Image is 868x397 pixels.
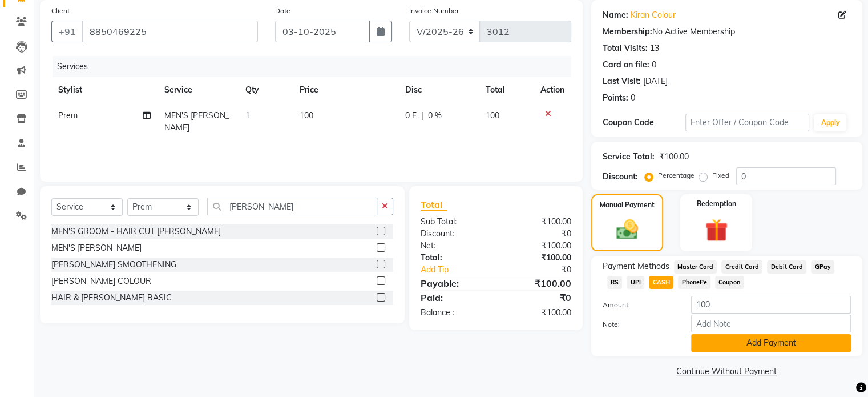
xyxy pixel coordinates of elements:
[603,171,638,183] div: Discount:
[82,21,258,42] input: Search by Name/Mobile/Email/Code
[412,276,496,290] div: Payable:
[603,75,641,87] div: Last Visit:
[51,275,151,287] div: [PERSON_NAME] COLOUR
[678,276,710,289] span: PhonePe
[691,296,851,314] input: Amount
[412,264,510,276] a: Add Tip
[496,276,580,290] div: ₹100.00
[603,59,649,71] div: Card on file:
[496,228,580,240] div: ₹0
[691,315,851,332] input: Add Note
[496,240,580,252] div: ₹100.00
[496,307,580,319] div: ₹100.00
[650,42,659,54] div: 13
[659,151,689,163] div: ₹100.00
[631,92,635,104] div: 0
[510,264,579,276] div: ₹0
[479,77,534,103] th: Total
[627,276,644,289] span: UPI
[164,110,229,133] span: MEN'S [PERSON_NAME]
[721,260,762,274] span: Credit Card
[685,114,810,131] input: Enter Offer / Coupon Code
[603,26,851,38] div: No Active Membership
[767,260,806,274] span: Debit Card
[600,200,655,210] label: Manual Payment
[412,228,496,240] div: Discount:
[51,292,172,304] div: HAIR & [PERSON_NAME] BASIC
[674,260,717,274] span: Master Card
[698,216,735,244] img: _gift.svg
[275,6,290,16] label: Date
[300,110,313,121] span: 100
[814,114,846,131] button: Apply
[603,9,628,21] div: Name:
[51,259,176,271] div: [PERSON_NAME] SMOOTHENING
[603,260,669,272] span: Payment Methods
[398,77,479,103] th: Disc
[53,56,580,77] div: Services
[691,334,851,352] button: Add Payment
[643,75,668,87] div: [DATE]
[245,110,250,121] span: 1
[715,276,744,289] span: Coupon
[496,216,580,228] div: ₹100.00
[603,92,628,104] div: Points:
[412,307,496,319] div: Balance :
[658,170,695,181] label: Percentage
[631,9,676,21] a: Kiran Colour
[486,110,499,121] span: 100
[412,240,496,252] div: Net:
[51,21,83,42] button: +91
[421,199,447,211] span: Total
[412,216,496,228] div: Sub Total:
[51,226,221,238] div: MEN'S GROOM - HAIR CUT [PERSON_NAME]
[207,198,377,215] input: Search or Scan
[811,260,834,274] span: GPay
[58,110,78,121] span: Prem
[496,291,580,304] div: ₹0
[51,6,70,16] label: Client
[712,170,729,181] label: Fixed
[649,276,673,289] span: CASH
[594,300,683,310] label: Amount:
[594,366,860,378] a: Continue Without Payment
[603,42,648,54] div: Total Visits:
[421,110,423,122] span: |
[428,110,442,122] span: 0 %
[412,291,496,304] div: Paid:
[409,6,459,16] label: Invoice Number
[594,319,683,330] label: Note:
[652,59,656,71] div: 0
[51,242,142,254] div: MEN'S [PERSON_NAME]
[239,77,293,103] th: Qty
[412,252,496,264] div: Total:
[51,77,158,103] th: Stylist
[603,117,685,129] div: Coupon Code
[534,77,571,103] th: Action
[405,110,417,122] span: 0 F
[609,217,645,242] img: _cash.svg
[697,199,736,209] label: Redemption
[603,151,655,163] div: Service Total:
[607,276,623,289] span: RS
[603,26,652,38] div: Membership:
[293,77,398,103] th: Price
[496,252,580,264] div: ₹100.00
[158,77,239,103] th: Service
